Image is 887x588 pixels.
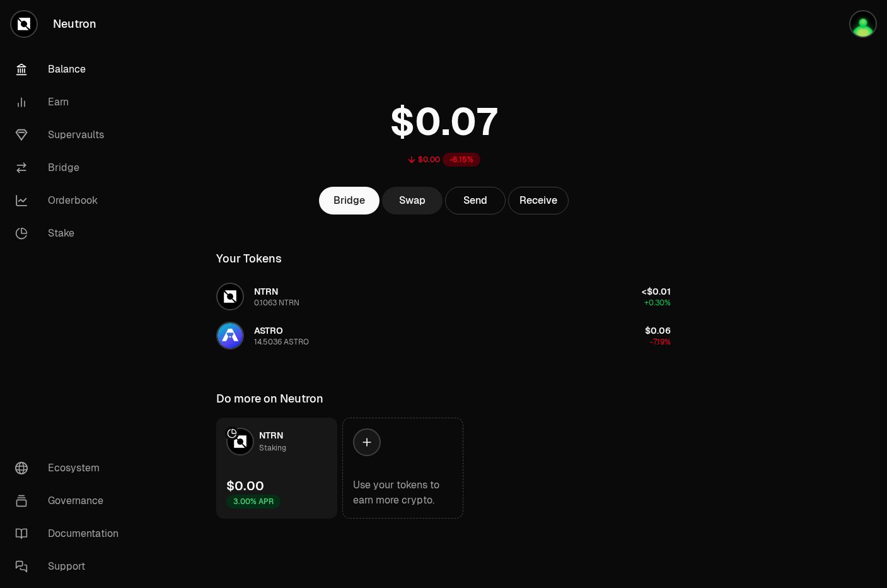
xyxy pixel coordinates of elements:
div: 0.1063 NTRN [254,298,299,308]
span: NTRN [254,286,278,297]
div: Use your tokens to earn more crypto. [353,478,453,508]
span: -7.19% [650,337,671,347]
span: NTRN [259,430,283,441]
img: NTRN Logo [217,284,243,309]
a: Balance [5,53,136,86]
a: NTRN LogoNTRNStaking$0.003.00% APR [216,418,337,519]
a: Earn [5,86,136,119]
div: $0.00 [418,155,440,165]
span: +0.30% [644,298,671,308]
a: Support [5,550,136,583]
a: Supervaults [5,119,136,151]
a: Bridge [319,187,380,215]
img: ASTRO Logo [217,323,243,348]
a: Swap [382,187,443,215]
span: $0.06 [645,325,671,336]
a: Bridge [5,151,136,184]
div: -6.15% [443,153,480,167]
a: Ecosystem [5,452,136,485]
button: Receive [508,187,569,215]
button: NTRN LogoNTRN0.1063 NTRN<$0.01+0.30% [209,278,678,315]
a: Use your tokens to earn more crypto. [342,418,463,519]
img: NTRN Logo [228,429,253,454]
span: ASTRO [254,325,283,336]
div: 3.00% APR [226,495,281,509]
a: Governance [5,485,136,517]
div: Do more on Neutron [216,390,323,408]
button: ASTRO LogoASTRO14.5036 ASTRO$0.06-7.19% [209,317,678,355]
div: Your Tokens [216,250,282,268]
button: Send [445,187,506,215]
div: $0.00 [226,477,264,495]
a: Documentation [5,517,136,550]
img: Icare [850,11,876,37]
span: <$0.01 [642,286,671,297]
div: 14.5036 ASTRO [254,337,309,347]
a: Orderbook [5,184,136,217]
a: Stake [5,217,136,250]
div: Staking [259,442,286,454]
